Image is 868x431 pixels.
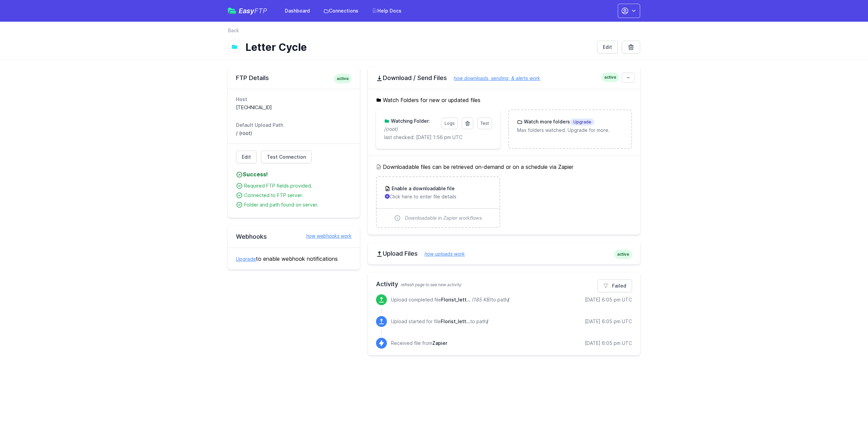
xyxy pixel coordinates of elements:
h3: Enable a downloadable file [390,185,455,192]
a: Test Connection [261,151,312,163]
p: Upload completed file to path [391,296,509,303]
dt: Default Upload Path [236,122,352,129]
span: active [614,250,632,259]
span: active [334,74,352,83]
div: [DATE] 6:05 pm UTC [585,340,632,347]
div: Required FTP fields provided. [244,182,352,189]
p: last checked: [DATE] 1:56 pm UTC [384,134,492,141]
h5: Watch Folders for new or updated files [376,96,632,104]
dt: Host [236,96,352,103]
span: Florist_letter3_2025-10-06T18_05_06_00_00.pdf [441,318,470,324]
div: [DATE] 6:05 pm UTC [585,318,632,325]
p: Received file from [391,340,447,347]
a: Test [477,118,492,129]
a: Watch more foldersUpgrade Max folders watched. Upgrade for more. [509,110,631,142]
a: Connections [319,5,362,17]
h2: Activity [376,279,632,289]
p: Click here to enter file details [385,193,491,200]
span: Zapier [432,340,447,346]
iframe: Drift Widget Chat Controller [834,397,860,423]
span: Easy [239,7,267,14]
span: Test Connection [267,154,306,160]
a: Failed [597,279,632,292]
a: Logs [441,118,458,129]
a: how uploads work [418,251,465,257]
div: Folder and path found on server. [244,201,352,208]
span: FTP [254,7,267,15]
h4: Success! [236,170,352,178]
h3: Watching Folder: [390,118,430,124]
a: Back [228,27,239,34]
span: Downloadable in Zapier workflows [405,215,482,221]
a: EasyFTP [228,7,267,14]
span: Test [480,121,489,126]
p: Upload started for file to path [391,318,488,325]
h2: FTP Details [236,74,352,82]
p: / [384,126,437,133]
span: / [508,297,509,302]
img: easyftp_logo.png [228,8,236,14]
a: Edit [597,41,618,54]
dd: / (root) [236,130,352,137]
h2: Download / Send Files [376,74,632,82]
p: Max folders watched. Upgrade for more. [517,127,623,134]
a: Upgrade [236,256,256,262]
a: Enable a downloadable file Click here to enter file details Downloadable in Zapier workflows [377,177,499,227]
nav: Breadcrumb [228,27,640,38]
h2: Upload Files [376,250,632,258]
a: how webhooks work [299,233,352,239]
div: Connected to FTP server. [244,192,352,199]
i: (185 KB) [472,297,491,302]
div: to enable webhook notifications [228,248,360,270]
h2: Webhooks [236,233,352,241]
h3: Watch more folders [522,118,594,125]
span: / [487,318,488,324]
a: how downloads, sending, & alerts work [447,75,540,81]
a: Dashboard [281,5,314,17]
i: (root) [386,126,398,132]
span: Florist_letter3_2025-10-06T18_05_06_00_00.pdf [441,297,471,302]
a: Help Docs [368,5,406,17]
h1: Letter Cycle [245,41,592,53]
a: Edit [236,151,257,163]
h5: Downloadable files can be retrieved on-demand or on a schedule via Zapier [376,163,632,171]
div: [DATE] 6:05 pm UTC [585,296,632,303]
dd: [TECHNICAL_ID] [236,104,352,111]
span: Upgrade [570,119,594,125]
span: active [601,73,619,82]
span: refresh page to see new activity [401,282,461,287]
